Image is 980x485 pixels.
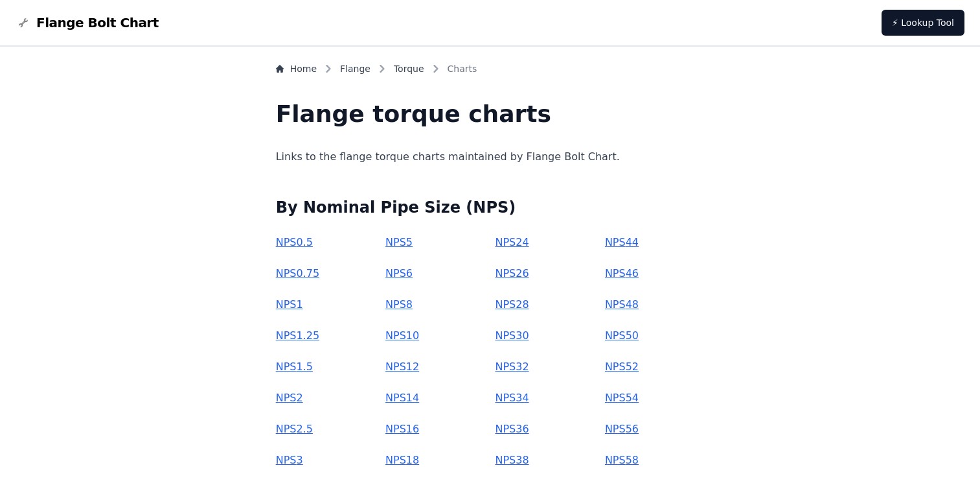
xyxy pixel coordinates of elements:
[276,62,317,75] a: Home
[276,298,303,311] a: NPS1
[495,329,529,342] a: NPS30
[495,454,529,466] a: NPS38
[385,236,413,248] a: NPS5
[385,298,413,311] a: NPS8
[495,423,529,435] a: NPS36
[276,392,303,404] a: NPS2
[276,361,313,373] a: NPS1.5
[605,329,639,342] a: NPS50
[16,15,31,30] img: Flange Bolt Chart Logo
[276,148,705,166] p: Links to the flange torque charts maintained by Flange Bolt Chart.
[605,454,639,466] a: NPS58
[276,197,705,218] h2: By Nominal Pipe Size (NPS)
[882,10,964,36] a: ⚡ Lookup Tool
[394,62,424,75] a: Torque
[605,236,639,248] a: NPS44
[276,101,705,127] h1: Flange torque charts
[605,423,639,435] a: NPS56
[276,267,319,279] a: NPS0.75
[36,14,159,32] span: Flange Bolt Chart
[495,361,529,373] a: NPS32
[605,361,639,373] a: NPS52
[495,392,529,404] a: NPS34
[605,298,639,311] a: NPS48
[276,236,313,248] a: NPS0.5
[605,392,639,404] a: NPS54
[276,62,705,80] nav: Breadcrumb
[385,423,419,435] a: NPS16
[276,454,303,466] a: NPS3
[385,392,419,404] a: NPS14
[605,267,639,279] a: NPS46
[385,454,419,466] a: NPS18
[495,298,529,311] a: NPS28
[385,267,413,279] a: NPS6
[385,361,419,373] a: NPS12
[16,14,159,32] a: Flange Bolt Chart LogoFlange Bolt Chart
[448,62,477,75] span: Charts
[340,62,370,75] a: Flange
[276,423,313,435] a: NPS2.5
[495,236,529,248] a: NPS24
[495,267,529,279] a: NPS26
[385,329,419,342] a: NPS10
[276,329,319,342] a: NPS1.25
